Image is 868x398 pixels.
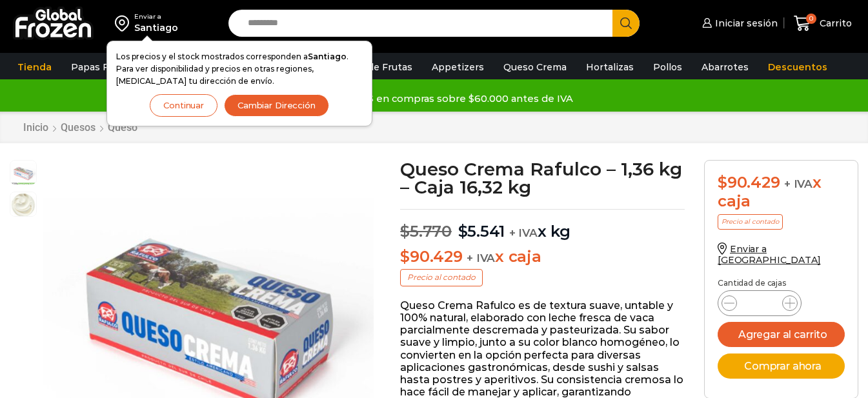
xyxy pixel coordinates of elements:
span: Iniciar sesión [712,17,778,30]
a: Papas Fritas [65,55,136,79]
img: address-field-icon.svg [115,12,134,34]
a: Abarrotes [695,55,755,79]
p: Los precios y el stock mostrados corresponden a . Para ver disponibilidad y precios en otras regi... [116,50,363,88]
a: Pollos [647,55,689,79]
a: 0 Carrito [791,8,855,39]
a: Iniciar sesión [699,10,778,36]
a: Quesos [60,121,96,134]
p: Precio al contado [400,269,483,286]
a: Queso [107,121,138,134]
div: x caja [718,174,845,211]
bdi: 90.429 [400,247,462,266]
nav: Breadcrumb [23,121,138,134]
span: queso-crema [10,161,36,186]
p: x caja [400,248,685,266]
p: Cantidad de cajas [718,279,845,288]
button: Agregar al carrito [718,322,845,347]
a: Inicio [23,121,49,134]
bdi: 5.541 [458,222,505,241]
bdi: 5.770 [400,222,452,241]
p: x kg [400,209,685,241]
bdi: 90.429 [718,173,780,192]
a: Hortalizas [580,55,640,79]
span: $ [718,173,727,192]
span: queso-crema [10,192,36,218]
a: Descuentos [762,55,834,79]
span: $ [458,222,468,241]
span: Carrito [816,17,852,30]
span: $ [400,247,410,266]
h1: Queso Crema Rafulco – 1,36 kg – Caja 16,32 kg [400,160,685,196]
a: Queso Crema [497,55,573,79]
p: Precio al contado [718,214,783,230]
div: Enviar a [134,12,178,21]
span: 0 [806,14,816,24]
input: Product quantity [747,294,772,312]
button: Comprar ahora [718,353,845,379]
a: Appetizers [425,55,490,79]
a: Enviar a [GEOGRAPHIC_DATA] [718,243,821,266]
span: $ [400,222,410,241]
span: + IVA [784,177,812,190]
a: Pulpa de Frutas [332,55,419,79]
span: + IVA [509,226,538,239]
a: Tienda [11,55,58,79]
button: Search button [612,10,640,37]
button: Cambiar Dirección [224,94,329,117]
div: Santiago [134,21,178,34]
span: + IVA [467,252,495,264]
strong: Santiago [308,52,347,61]
button: Continuar [150,94,217,117]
